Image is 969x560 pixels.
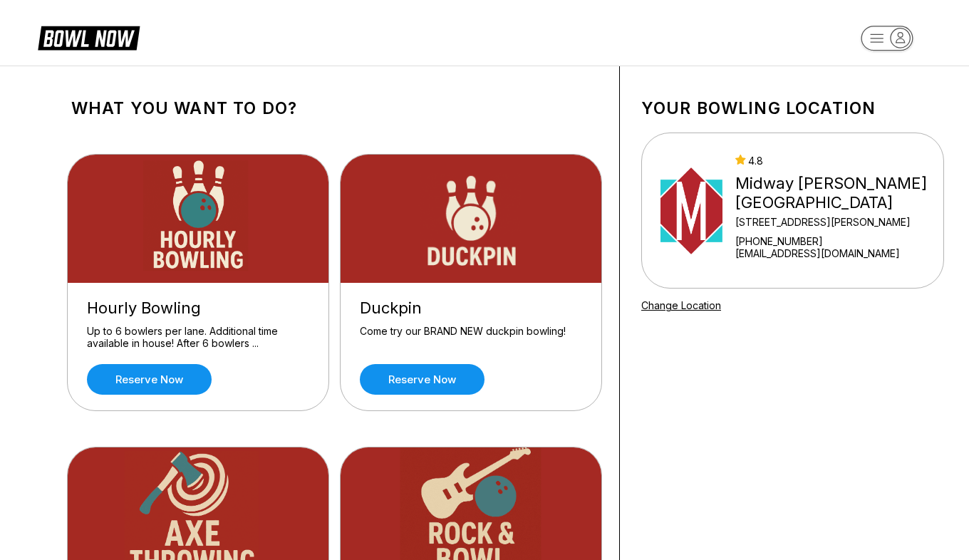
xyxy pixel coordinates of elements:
div: Midway [PERSON_NAME][GEOGRAPHIC_DATA] [735,174,938,212]
div: [PHONE_NUMBER] [735,235,938,247]
img: Duckpin [341,155,603,283]
a: Reserve now [360,364,484,395]
div: 4.8 [735,155,938,167]
h1: What you want to do? [71,98,598,118]
div: Come try our BRAND NEW duckpin bowling! [360,325,582,350]
a: [EMAIL_ADDRESS][DOMAIN_NAME] [735,247,938,259]
a: Change Location [641,299,721,311]
div: Up to 6 bowlers per lane. Additional time available in house! After 6 bowlers ... [87,325,309,350]
img: Hourly Bowling [68,155,330,283]
img: Midway Bowling - Carlisle [660,157,722,264]
a: Reserve now [87,364,212,395]
div: [STREET_ADDRESS][PERSON_NAME] [735,216,938,228]
h1: Your bowling location [641,98,944,118]
div: Hourly Bowling [87,299,309,318]
div: Duckpin [360,299,582,318]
